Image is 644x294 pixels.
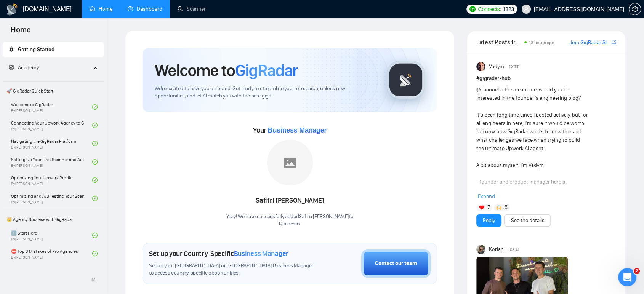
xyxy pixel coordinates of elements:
span: check-circle [92,251,98,256]
img: upwork-logo.png [469,6,476,12]
a: Reply [483,216,495,225]
h1: Set up your Country-Specific [149,249,288,258]
span: Korlan [489,245,504,254]
span: Expand [478,193,495,200]
button: setting [629,3,641,15]
button: Contact our team [361,249,431,278]
li: Getting Started [3,42,104,57]
span: Latest Posts from the GigRadar Community [476,37,522,47]
span: [DATE] [509,246,519,253]
span: 18 hours ago [529,40,554,45]
a: See the details [511,216,544,225]
span: check-circle [92,141,98,146]
span: Business Manager [234,249,288,258]
span: @channel [476,86,499,93]
span: Vadym [489,62,504,71]
span: check-circle [92,196,98,201]
div: Yaay! We have successfully added Safitri [PERSON_NAME] to [226,213,354,228]
span: 1323 [503,5,514,13]
span: 7 [487,204,490,211]
img: placeholder.png [267,140,313,185]
h1: # gigradar-hub [476,74,616,83]
span: check-circle [92,177,98,183]
span: We're excited to have you on board. Get ready to streamline your job search, unlock new opportuni... [155,85,375,100]
span: [DATE] [509,63,519,70]
img: ❤️ [479,205,484,210]
span: Home [5,24,37,40]
a: searchScanner [178,6,206,12]
a: 1️⃣ Start HereBy[PERSON_NAME] [11,227,92,244]
span: check-circle [92,233,98,238]
img: gigradar-logo.png [387,61,425,99]
a: Optimizing Your Upwork ProfileBy[PERSON_NAME] [11,172,92,189]
a: 🌚 Rookie Traps for New Agencies [11,264,92,280]
iframe: Intercom live chat [618,268,636,286]
img: Korlan [476,245,485,254]
span: fund-projection-screen [9,65,14,70]
h1: Welcome to [155,60,298,81]
a: ⛔ Top 3 Mistakes of Pro AgenciesBy[PERSON_NAME] [11,245,92,262]
img: Vadym [476,62,485,71]
div: Safitri [PERSON_NAME] [226,194,354,207]
span: check-circle [92,159,98,165]
a: export [612,38,616,46]
span: check-circle [92,123,98,128]
a: Optimizing and A/B Testing Your Scanner for Better ResultsBy[PERSON_NAME] [11,190,92,207]
a: setting [629,6,641,12]
span: setting [629,6,641,12]
span: rocket [9,46,14,52]
div: Contact our team [375,259,417,268]
span: Getting Started [18,46,54,53]
img: 🙌 [496,205,501,210]
span: 2 [634,268,640,274]
a: Join GigRadar Slack Community [570,38,610,47]
span: user [524,6,529,12]
span: GigRadar [235,60,298,81]
span: 5 [505,204,508,211]
span: 🚀 GigRadar Quick Start [3,83,103,99]
span: Connects: [478,5,501,13]
a: dashboardDashboard [128,6,162,12]
span: Academy [9,64,39,71]
a: Navigating the GigRadar PlatformBy[PERSON_NAME] [11,135,92,152]
a: Connecting Your Upwork Agency to GigRadarBy[PERSON_NAME] [11,117,92,134]
span: double-left [91,276,98,284]
span: Academy [18,64,39,71]
span: export [612,39,616,45]
span: Business Manager [268,126,327,134]
p: Quaseem . [226,220,354,228]
span: Set up your [GEOGRAPHIC_DATA] or [GEOGRAPHIC_DATA] Business Manager to access country-specific op... [149,262,318,277]
a: homeHome [90,6,112,12]
span: 👑 Agency Success with GigRadar [3,212,103,227]
span: check-circle [92,104,98,110]
button: See the details [504,214,551,227]
a: Welcome to GigRadarBy[PERSON_NAME] [11,99,92,115]
span: Your [253,126,327,134]
img: logo [6,3,18,16]
button: Reply [476,214,501,227]
a: Setting Up Your First Scanner and Auto-BidderBy[PERSON_NAME] [11,153,92,170]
